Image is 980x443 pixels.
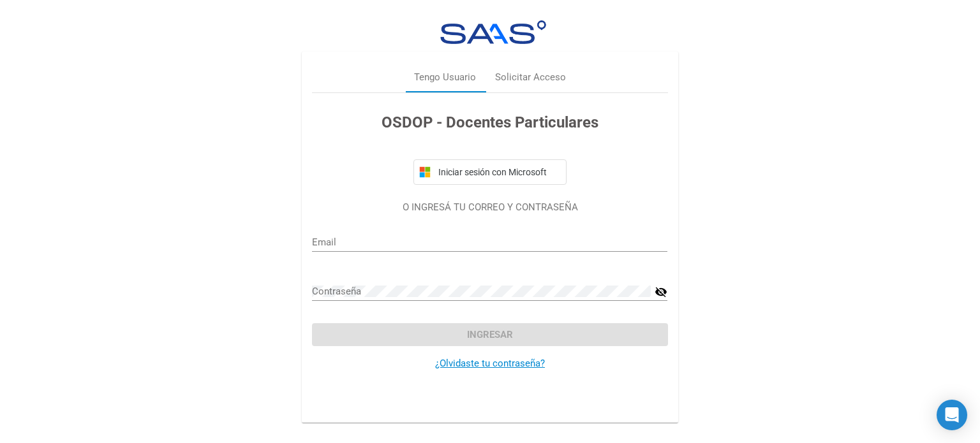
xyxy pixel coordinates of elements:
[312,200,667,215] p: O INGRESÁ TU CORREO Y CONTRASEÑA
[495,70,566,85] div: Solicitar Acceso
[937,400,967,430] div: Open Intercom Messenger
[655,284,667,300] mat-icon: visibility_off
[414,70,476,85] div: Tengo Usuario
[413,159,567,185] button: Iniciar sesión con Microsoft
[312,111,667,134] h3: OSDOP - Docentes Particulares
[312,323,667,346] button: Ingresar
[435,358,545,369] a: ¿Olvidaste tu contraseña?
[467,329,513,340] span: Ingresar
[436,167,561,177] span: Iniciar sesión con Microsoft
